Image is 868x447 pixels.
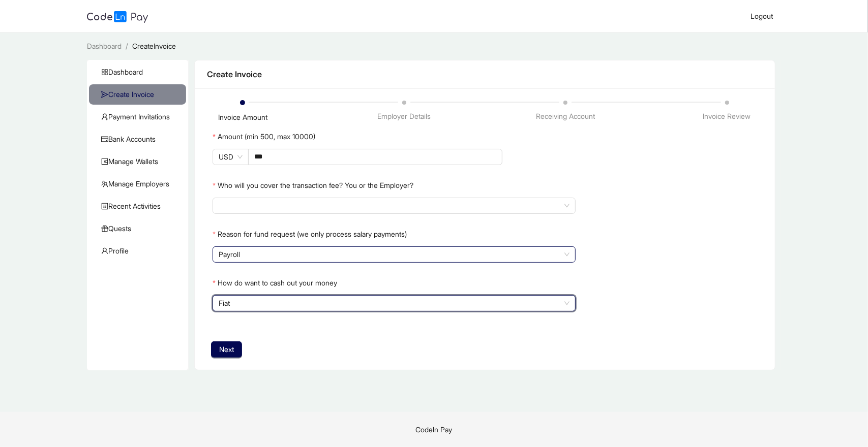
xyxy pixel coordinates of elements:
[101,113,108,120] span: user-add
[249,149,502,165] input: Amount (min 500, max 10000)
[87,42,122,50] span: Dashboard
[751,12,773,20] span: Logout
[213,226,406,242] label: Reason for fund request (we only process salary payments)
[101,84,178,105] span: Create Invoice
[207,101,368,123] div: Invoice Amount
[211,341,242,358] button: Next
[213,275,337,291] label: How do want to cash out your money
[101,91,108,98] span: send
[101,62,178,82] span: Dashboard
[101,69,108,76] span: appstore
[101,196,178,216] span: Recent Activities
[219,247,570,262] span: Payroll
[219,149,243,165] span: USD
[530,101,691,122] div: Receiving Account
[703,111,751,122] div: Invoice Review
[101,129,178,149] span: Bank Accounts
[101,203,108,210] span: profile
[219,296,570,311] span: Fiat
[219,344,234,355] span: Next
[101,225,108,232] span: gift
[101,107,178,127] span: Payment Invitations
[536,111,595,122] div: Receiving Account
[126,42,128,50] span: /
[87,11,148,23] img: logo
[369,101,530,122] div: Employer Details
[101,180,108,187] span: team
[207,68,762,81] div: Create Invoice
[101,136,108,143] span: credit-card
[213,129,315,145] label: Amount (min 500, max 10000)
[692,101,763,122] div: Invoice Review
[132,42,176,50] span: CreateInvoice
[101,241,178,261] span: Profile
[101,151,178,172] span: Manage Wallets
[213,177,413,194] label: Who will you cover the transaction fee? You or the Employer?
[101,218,178,239] span: Quests
[101,158,108,165] span: wallet
[101,174,178,194] span: Manage Employers
[377,111,431,122] div: Employer Details
[218,112,267,123] div: Invoice Amount
[101,247,108,254] span: user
